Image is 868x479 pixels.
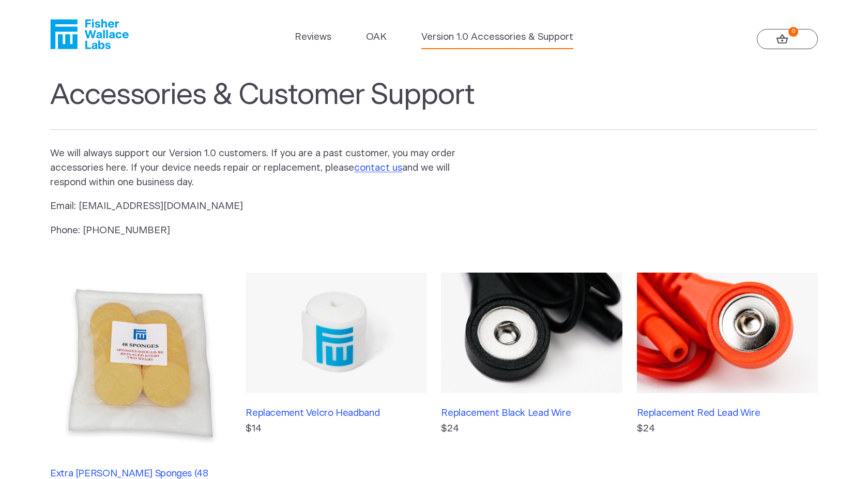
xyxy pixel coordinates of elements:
[246,408,419,419] h3: Replacement Velcro Headband
[50,223,472,238] p: Phone: [PHONE_NUMBER]
[246,422,427,436] p: $14
[295,30,331,44] a: Reviews
[788,27,798,37] strong: 0
[366,30,387,44] a: OAK
[441,408,615,419] h3: Replacement Black Lead Wire
[637,422,818,436] p: $24
[421,30,573,44] a: Version 1.0 Accessories & Support
[50,146,472,190] p: We will always support our Version 1.0 customers. If you are a past customer, you may order acces...
[637,273,818,394] img: Replacement Red Lead Wire
[354,163,402,173] a: contact us
[757,29,818,50] a: 0
[50,19,129,49] a: Fisher Wallace
[441,273,622,394] img: Replacement Black Lead Wire
[637,408,811,419] h3: Replacement Red Lead Wire
[50,273,231,454] img: Extra Fisher Wallace Sponges (48 pack)
[50,199,472,214] p: Email: [EMAIL_ADDRESS][DOMAIN_NAME]
[441,422,622,436] p: $24
[50,78,818,130] h1: Accessories & Customer Support
[246,273,427,394] img: Replacement Velcro Headband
